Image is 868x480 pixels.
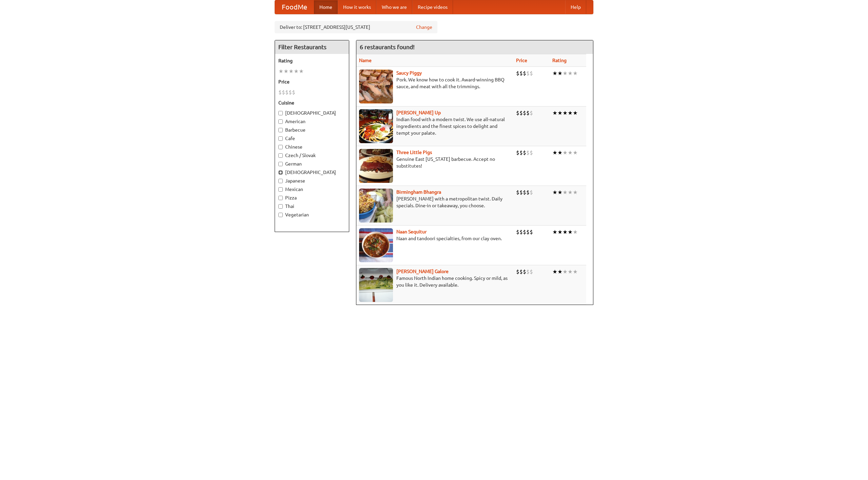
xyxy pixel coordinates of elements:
[396,269,449,274] a: [PERSON_NAME] Galore
[278,128,283,132] input: Barbecue
[523,268,526,275] li: $
[563,149,568,156] li: ★
[278,169,346,176] label: [DEMOGRAPHIC_DATA]
[516,149,519,156] li: $
[552,228,557,236] li: ★
[568,228,573,236] li: ★
[359,195,511,209] p: [PERSON_NAME] with a metropolitan twist. Daily specials. Dine-in or takeaway, you choose.
[530,109,533,117] li: $
[519,228,523,236] li: $
[278,204,283,209] input: Thai
[275,40,349,54] h4: Filter Restaurants
[519,149,523,156] li: $
[278,196,283,200] input: Pizza
[552,268,557,275] li: ★
[552,149,557,156] li: ★
[275,21,437,33] div: Deliver to: [STREET_ADDRESS][US_STATE]
[359,268,393,302] img: currygalore.jpg
[526,70,530,77] li: $
[516,228,519,236] li: $
[289,68,294,75] li: ★
[530,228,533,236] li: $
[519,268,523,275] li: $
[516,70,519,77] li: $
[376,0,412,14] a: Who we are
[285,89,289,96] li: $
[519,109,523,117] li: $
[278,179,283,183] input: Japanese
[299,68,304,75] li: ★
[530,70,533,77] li: $
[523,109,526,117] li: $
[563,189,568,196] li: ★
[568,149,573,156] li: ★
[359,275,511,288] p: Famous North Indian home cooking. Spicy or mild, as you like it. Delivery available.
[278,203,346,210] label: Thai
[563,70,568,77] li: ★
[278,78,346,85] h5: Price
[396,189,441,195] a: Birmingham Bhangra
[278,153,283,158] input: Czech / Slovak
[396,150,432,155] a: Three Little Pigs
[359,228,393,262] img: naansequitur.jpg
[519,189,523,196] li: $
[563,109,568,117] li: ★
[278,57,346,64] h5: Rating
[359,109,393,143] img: curryup.jpg
[573,228,578,236] li: ★
[563,268,568,275] li: ★
[278,211,346,218] label: Vegetarian
[557,268,563,275] li: ★
[552,70,557,77] li: ★
[278,177,346,184] label: Japanese
[530,268,533,275] li: $
[359,76,511,90] p: Pork. We know how to cook it. Award-winning BBQ sauce, and meat with all the trimmings.
[278,187,283,192] input: Mexican
[523,228,526,236] li: $
[359,156,511,169] p: Genuine East [US_STATE] barbecue. Accept no substitutes!
[359,58,372,63] a: Name
[568,189,573,196] li: ★
[516,109,519,117] li: $
[526,109,530,117] li: $
[573,149,578,156] li: ★
[278,110,346,116] label: [DEMOGRAPHIC_DATA]
[278,213,283,217] input: Vegetarian
[516,58,527,63] a: Price
[516,189,519,196] li: $
[282,89,285,96] li: $
[573,70,578,77] li: ★
[557,149,563,156] li: ★
[573,268,578,275] li: ★
[526,268,530,275] li: $
[283,68,289,75] li: ★
[526,228,530,236] li: $
[412,0,453,14] a: Recipe videos
[526,149,530,156] li: $
[396,70,422,76] a: Saucy Piggy
[278,127,346,133] label: Barbecue
[530,189,533,196] li: $
[359,189,393,223] img: bhangra.jpg
[278,152,346,159] label: Czech / Slovak
[523,70,526,77] li: $
[396,229,427,234] a: Naan Sequitur
[359,149,393,183] img: littlepigs.jpg
[278,194,346,201] label: Pizza
[565,0,586,14] a: Help
[568,109,573,117] li: ★
[278,111,283,115] input: [DEMOGRAPHIC_DATA]
[573,189,578,196] li: ★
[278,68,283,75] li: ★
[359,235,511,242] p: Naan and tandoori specialties, from our clay oven.
[314,0,338,14] a: Home
[275,0,314,14] a: FoodMe
[552,109,557,117] li: ★
[278,170,283,175] input: [DEMOGRAPHIC_DATA]
[526,189,530,196] li: $
[278,136,283,141] input: Cafe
